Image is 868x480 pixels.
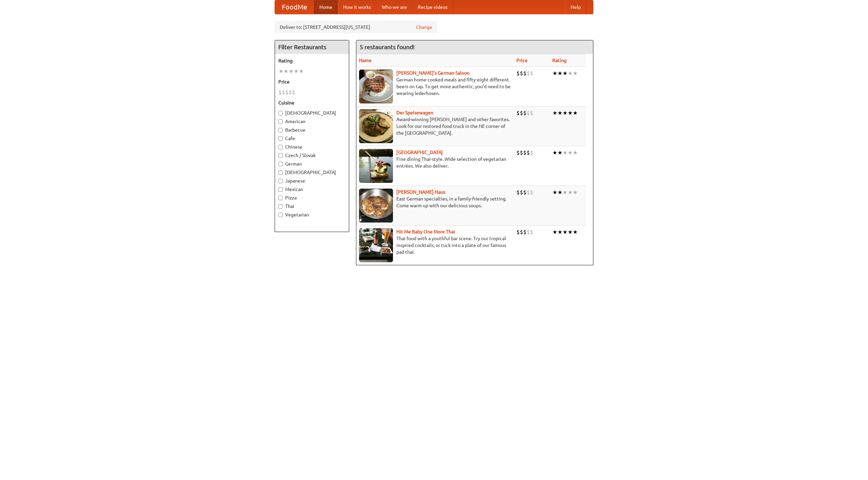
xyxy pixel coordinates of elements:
input: Barbecue [278,128,283,132]
li: ★ [568,70,573,77]
li: $ [523,149,527,156]
li: $ [523,189,527,196]
input: Pizza [278,196,283,200]
a: FoodMe [275,0,314,14]
li: ★ [563,109,568,117]
li: ★ [557,70,563,77]
label: American [278,118,346,125]
input: Czech / Slovak [278,153,283,158]
a: Der Speisewagen [396,110,433,115]
input: Thai [278,204,283,209]
img: esthers.jpg [359,70,393,103]
a: Rating [552,58,567,63]
label: Vegetarian [278,211,346,218]
li: $ [516,189,520,196]
a: How it works [338,0,376,14]
li: ★ [552,189,557,196]
p: Fine dining Thai-style. Wide selection of vegetarian entrées. We also deliver. [359,156,511,169]
label: Chinese [278,143,346,150]
li: ★ [557,149,563,156]
li: ★ [283,68,289,75]
li: ★ [573,189,578,196]
li: $ [282,89,285,96]
h5: Price [278,78,346,85]
li: ★ [568,149,573,156]
li: $ [289,89,292,96]
img: kohlhaus.jpg [359,189,393,223]
input: [DEMOGRAPHIC_DATA] [278,111,283,115]
label: Mexican [278,186,346,193]
a: Recipe videos [412,0,453,14]
label: German [278,160,346,167]
input: American [278,119,283,124]
a: [PERSON_NAME] Haus [396,189,445,195]
a: Price [516,58,528,63]
label: Thai [278,203,346,210]
label: Cafe [278,135,346,142]
img: babythai.jpg [359,228,393,262]
li: ★ [573,70,578,77]
li: $ [523,109,527,117]
a: Change [416,24,432,31]
h5: Cuisine [278,99,346,106]
p: Award-winning [PERSON_NAME] and other favorites. Look for our restored food truck in the NE corne... [359,116,511,136]
li: ★ [568,109,573,117]
li: ★ [289,68,294,75]
li: $ [285,89,289,96]
a: Who we are [376,0,412,14]
div: Deliver to: [STREET_ADDRESS][US_STATE] [275,21,437,33]
li: ★ [557,189,563,196]
li: $ [516,70,520,77]
p: East German specialties, in a family-friendly setting. Come warm up with our delicious soups. [359,195,511,209]
input: Chinese [278,145,283,149]
li: $ [530,109,533,117]
h4: Filter Restaurants [275,40,349,54]
li: $ [516,228,520,236]
li: $ [292,89,295,96]
input: German [278,162,283,166]
label: [DEMOGRAPHIC_DATA] [278,169,346,176]
h5: Rating [278,57,346,64]
input: Mexican [278,187,283,192]
li: $ [530,228,533,236]
img: speisewagen.jpg [359,109,393,143]
label: Japanese [278,177,346,184]
li: ★ [573,149,578,156]
label: [DEMOGRAPHIC_DATA] [278,110,346,116]
li: $ [520,70,523,77]
li: ★ [573,109,578,117]
input: Vegetarian [278,213,283,217]
li: ★ [294,68,299,75]
a: Help [565,0,586,14]
a: Hit Me Baby One More Thai [396,229,455,234]
li: ★ [557,228,563,236]
li: $ [520,149,523,156]
p: German home-cooked meals and fifty-eight different beers on tap. To get more authentic, you'd nee... [359,76,511,97]
li: $ [520,109,523,117]
a: [PERSON_NAME]'s German Saloon [396,70,470,76]
li: ★ [557,109,563,117]
li: ★ [573,228,578,236]
input: [DEMOGRAPHIC_DATA] [278,170,283,175]
li: $ [530,149,533,156]
li: ★ [299,68,304,75]
li: $ [516,109,520,117]
li: $ [527,70,530,77]
input: Japanese [278,179,283,183]
li: $ [516,149,520,156]
li: ★ [563,189,568,196]
li: ★ [568,189,573,196]
li: $ [520,228,523,236]
li: ★ [563,149,568,156]
p: Thai food with a youthful bar scene. Try our tropical inspired cocktails, or tuck into a plate of... [359,235,511,255]
li: $ [523,70,527,77]
ng-pluralize: 5 restaurants found! [360,44,415,50]
li: $ [278,89,282,96]
li: $ [523,228,527,236]
a: [GEOGRAPHIC_DATA] [396,150,443,155]
label: Czech / Slovak [278,152,346,159]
